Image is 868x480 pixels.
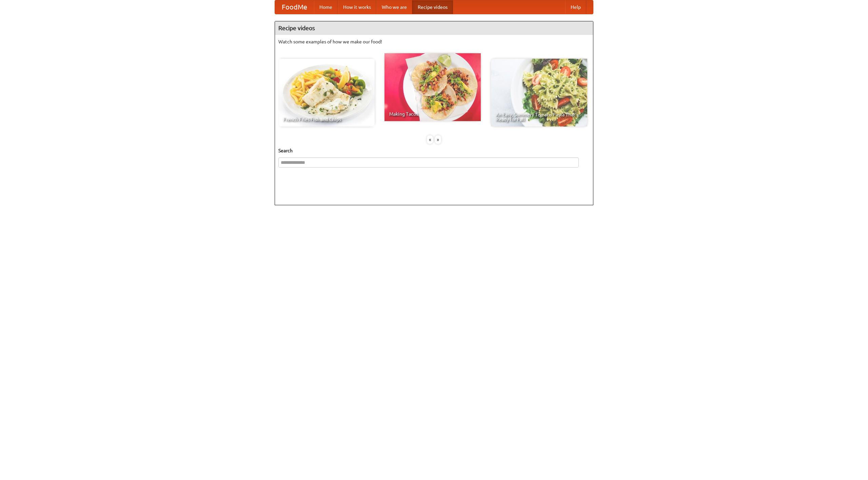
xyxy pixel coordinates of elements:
[412,0,453,14] a: Recipe videos
[384,53,481,121] a: Making Tacos
[314,0,338,14] a: Home
[435,135,441,144] div: »
[275,21,593,35] h4: Recipe videos
[427,135,433,144] div: «
[491,59,587,127] a: An Easy, Summery Tomato Pasta That's Ready for Fall
[565,0,586,14] a: Help
[376,0,412,14] a: Who we are
[496,112,583,122] span: An Easy, Summery Tomato Pasta That's Ready for Fall
[278,59,375,127] a: French Fries Fish and Chips
[278,38,590,45] p: Watch some examples of how we make our food!
[389,112,476,116] span: Making Tacos
[283,117,370,122] span: French Fries Fish and Chips
[278,147,590,154] h5: Search
[275,0,314,14] a: FoodMe
[338,0,376,14] a: How it works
